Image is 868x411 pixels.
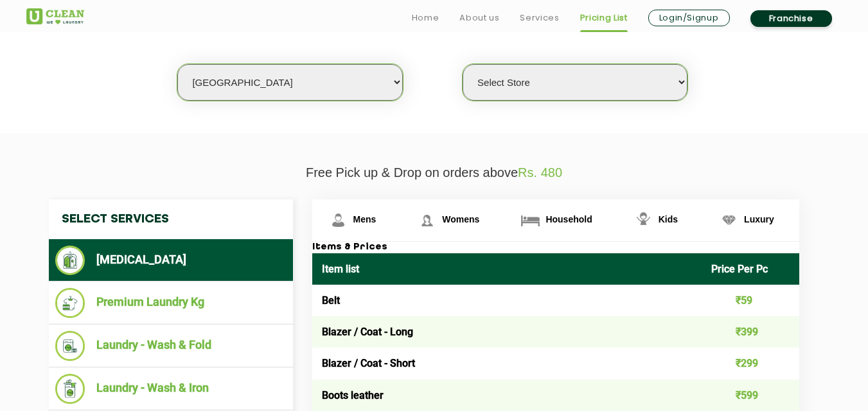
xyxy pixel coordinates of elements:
a: Login/Signup [648,10,730,26]
span: Kids [659,214,678,224]
img: Kids [632,209,655,231]
li: Laundry - Wash & Fold [55,331,287,361]
h4: Select Services [49,199,293,239]
p: Free Pick up & Drop on orders above [26,165,842,180]
img: Premium Laundry Kg [55,288,85,318]
th: Item list [312,253,702,285]
li: Laundry - Wash & Iron [55,374,287,404]
img: Dry Cleaning [55,246,85,275]
img: UClean Laundry and Dry Cleaning [26,8,84,24]
td: Boots leather [312,380,702,411]
td: Belt [312,285,702,316]
td: ₹299 [702,348,799,379]
th: Price Per Pc [702,253,799,285]
img: Laundry - Wash & Iron [55,374,85,404]
img: Laundry - Wash & Fold [55,331,85,361]
img: Household [519,209,542,231]
span: Household [545,214,592,224]
a: Home [412,10,439,26]
img: Womens [416,209,438,231]
a: Pricing List [580,10,628,26]
span: Mens [353,214,376,224]
td: ₹59 [702,285,799,316]
span: Luxury [744,214,774,224]
td: Blazer / Coat - Long [312,316,702,348]
li: Premium Laundry Kg [55,288,287,318]
img: Mens [327,209,350,231]
a: About us [459,10,499,26]
span: Womens [442,214,479,224]
h3: Items & Prices [312,242,799,253]
a: Franchise [750,10,832,27]
span: Rs. 480 [518,165,562,180]
td: Blazer / Coat - Short [312,348,702,379]
a: Services [520,10,559,26]
td: ₹399 [702,316,799,348]
img: Luxury [718,209,740,231]
li: [MEDICAL_DATA] [55,246,287,275]
td: ₹599 [702,380,799,411]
